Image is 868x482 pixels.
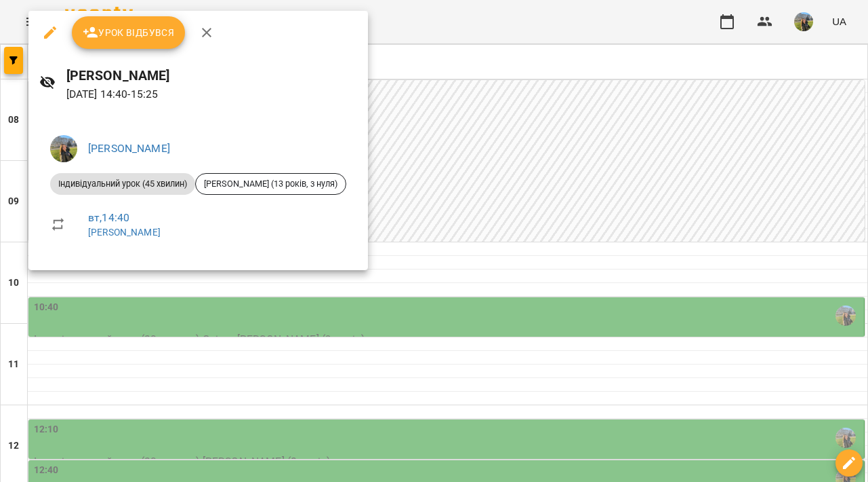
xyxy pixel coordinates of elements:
[88,227,161,238] a: [PERSON_NAME]
[50,135,77,162] img: f0a73d492ca27a49ee60cd4b40e07bce.jpeg
[88,142,170,155] a: [PERSON_NAME]
[195,173,346,195] div: [PERSON_NAME] (13 років, з нуля)
[72,16,186,49] button: Урок відбувся
[196,178,346,190] span: [PERSON_NAME] (13 років, з нуля)
[66,65,357,86] h6: [PERSON_NAME]
[83,24,175,41] span: Урок відбувся
[66,86,357,103] p: [DATE] 14:40 - 15:25
[88,211,129,224] a: вт , 14:40
[50,178,195,190] span: Індивідуальний урок (45 хвилин)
